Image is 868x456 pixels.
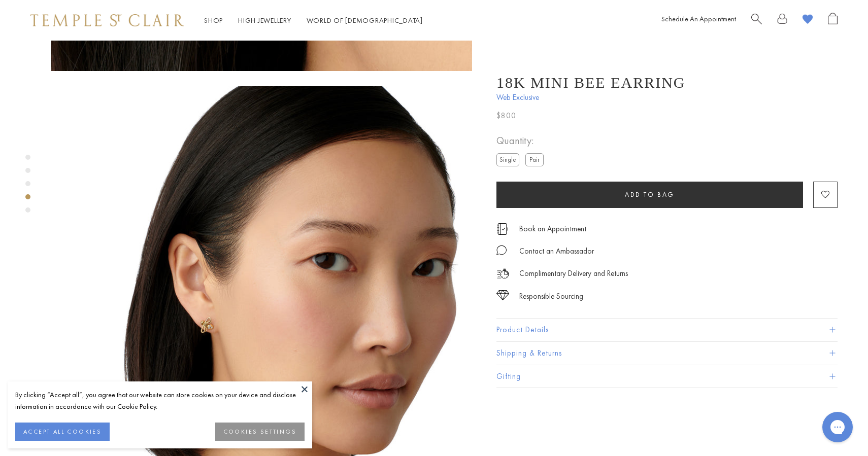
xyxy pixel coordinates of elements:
[496,290,509,300] img: icon_sourcing.svg
[625,190,675,199] span: Add to bag
[30,14,184,26] img: Temple St. Clair
[25,152,30,221] div: Product gallery navigation
[307,16,423,25] a: World of [DEMOGRAPHIC_DATA]World of [DEMOGRAPHIC_DATA]
[496,74,685,91] h1: 18K Mini Bee Earring
[803,13,813,28] a: View Wishlist
[496,132,548,149] span: Quantity:
[496,153,519,166] label: Single
[204,16,223,25] a: ShopShop
[661,14,736,23] a: Schedule An Appointment
[519,267,628,280] p: Complimentary Delivery and Returns
[496,245,507,255] img: MessageIcon-01_2.svg
[204,14,423,27] nav: Main navigation
[496,365,838,388] button: Gifting
[519,223,586,234] a: Book an Appointment
[496,91,838,104] span: Web Exclusive
[828,13,838,28] a: Open Shopping Bag
[496,182,803,208] button: Add to bag
[496,342,838,365] button: Shipping & Returns
[496,223,509,235] img: icon_appointment.svg
[15,389,305,412] div: By clicking “Accept all”, you agree that our website can store cookies on your device and disclos...
[238,16,291,25] a: High JewelleryHigh Jewellery
[496,109,516,122] span: $800
[525,153,544,166] label: Pair
[15,423,110,441] button: ACCEPT ALL COOKIES
[215,423,305,441] button: COOKIES SETTINGS
[519,245,594,258] div: Contact an Ambassador
[496,267,509,280] img: icon_delivery.svg
[496,319,838,341] button: Product Details
[817,408,858,446] iframe: Gorgias live chat messenger
[751,13,762,28] a: Search
[519,290,583,303] div: Responsible Sourcing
